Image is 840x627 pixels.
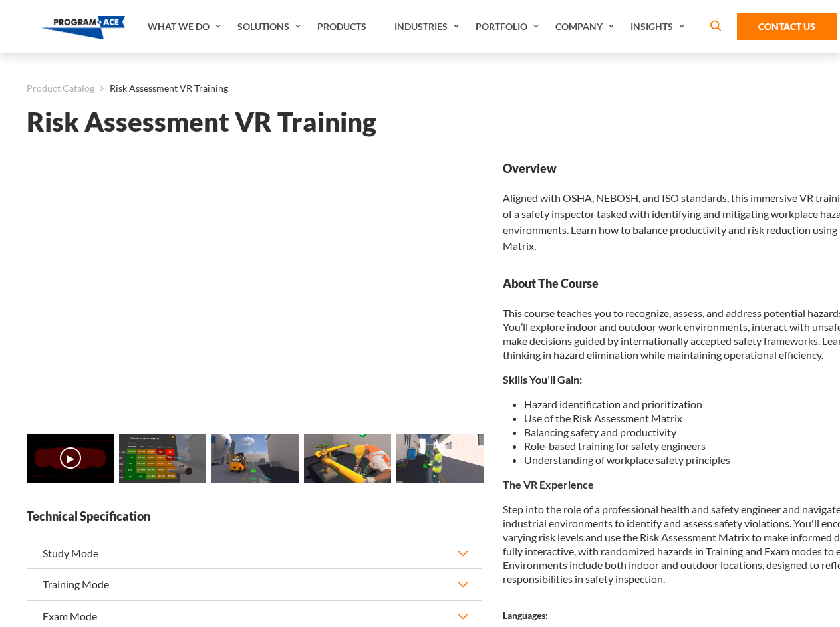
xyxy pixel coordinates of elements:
strong: Languages: [503,610,548,621]
img: Risk Assessment VR Training - Preview 4 [396,434,484,483]
a: Product Catalog [27,80,94,97]
strong: Technical Specification [27,508,482,525]
button: Study Mode [27,538,482,568]
iframe: Risk Assessment VR Training - Video 0 [27,160,482,416]
li: Risk Assessment VR Training [94,80,228,97]
img: Risk Assessment VR Training - Preview 1 [119,434,206,483]
button: Training Mode [27,569,482,600]
img: Program-Ace [41,16,126,39]
a: Contact Us [737,13,837,40]
img: Risk Assessment VR Training - Preview 3 [304,434,391,483]
img: Risk Assessment VR Training - Video 0 [27,434,114,483]
button: ▶ [60,447,81,469]
img: Risk Assessment VR Training - Preview 2 [211,434,299,483]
